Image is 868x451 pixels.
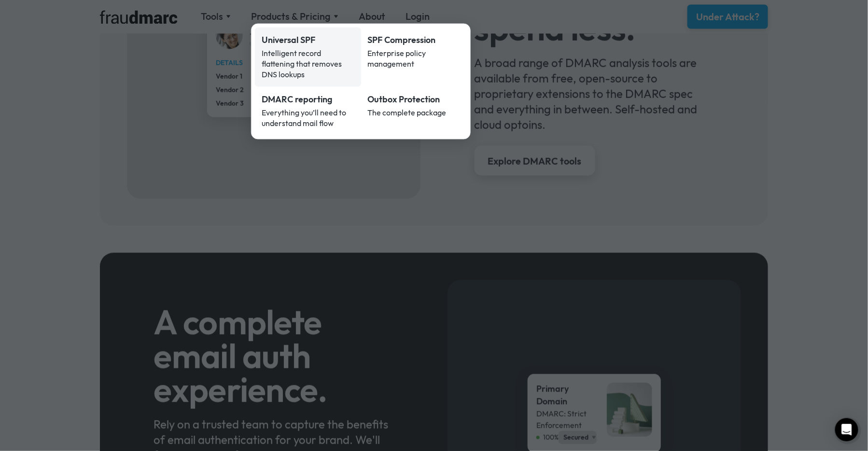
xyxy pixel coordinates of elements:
div: DMARC reporting [262,94,354,106]
a: SPF CompressionEnterprise policy management [361,28,467,87]
div: Intelligent record flattening that removes DNS lookups [262,48,354,80]
div: Everything you’ll need to understand mail flow [262,108,354,129]
div: SPF Compression [368,34,461,47]
a: Universal SPFIntelligent record flattening that removes DNS lookups [255,28,361,87]
div: Outbox Protection [368,94,461,106]
div: Enterprise policy management [368,48,461,70]
nav: Products & Pricing [251,24,471,140]
div: Open Intercom Messenger [835,418,858,441]
a: DMARC reportingEverything you’ll need to understand mail flow [255,87,361,136]
div: Universal SPF [262,34,354,47]
a: Outbox ProtectionThe complete package [361,87,467,136]
div: The complete package [368,108,461,118]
